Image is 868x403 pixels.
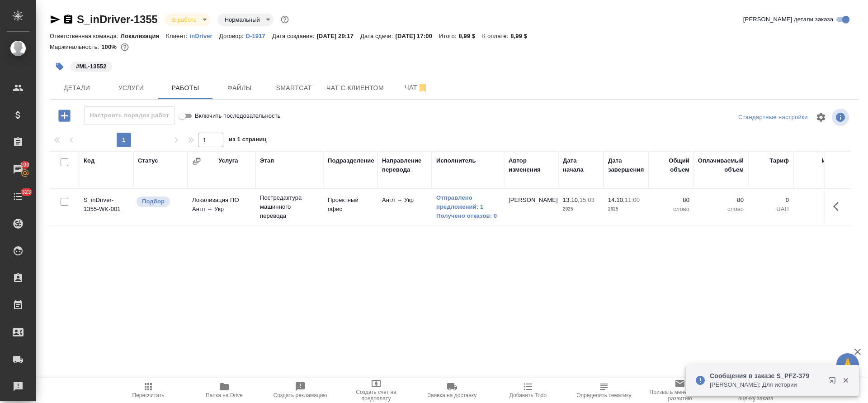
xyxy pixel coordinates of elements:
p: [DATE] 17:00 [395,33,439,39]
span: Файлы [218,82,261,94]
p: 100% [101,43,119,50]
div: Оплачиваемый объем [698,156,744,174]
p: Итого: [439,33,458,39]
a: D-1917 [246,32,272,39]
span: Детали [55,82,99,94]
span: Услуги [109,82,153,94]
span: из 1 страниц [229,134,267,147]
div: Подразделение [328,156,374,165]
div: Исполнитель [436,156,476,165]
a: 323 [2,185,34,208]
p: 15:03 [580,197,594,203]
p: Дата сдачи: [360,33,395,39]
td: Локализация ПО Англ → Укр [188,191,255,223]
p: К оплате: [482,33,510,39]
span: [PERSON_NAME] детали заказа [743,15,833,24]
p: Постредактура машинного перевода [260,193,319,221]
span: ML-13552 [70,62,113,70]
span: Чат с клиентом [326,82,384,94]
p: Маржинальность: [50,43,101,50]
button: Добавить тэг [50,57,70,77]
button: Добавить работу [52,106,77,125]
p: Клиент: [166,33,189,39]
td: S_inDriver-1355-WK-001 [79,191,133,223]
p: слово [653,205,689,214]
span: Чат [395,82,438,93]
p: 14.10, [608,197,625,203]
p: [PERSON_NAME]: Для истории [710,380,823,389]
p: #ML-13552 [76,62,107,71]
button: Чтобы определение сработало, загрузи исходные файлы на странице "файлы" и привяжи проект в SmartCat [566,378,642,403]
div: Автор изменения [509,156,554,174]
span: 🙏 [840,355,855,374]
p: Подбор [142,197,165,206]
button: Закрыть [836,376,855,384]
span: Smartcat [272,82,316,94]
p: 2025 [608,205,644,214]
td: Англ → Укр [377,191,432,223]
button: Скопировать ссылку для ЯМессенджера [50,14,61,25]
span: Включить последовательность [195,111,281,120]
button: Нормальный [222,16,263,24]
div: Общий объем [653,156,689,174]
div: Код [84,156,94,165]
p: D-1917 [246,33,272,39]
div: Тариф [769,156,789,165]
span: 323 [16,187,37,197]
p: 2025 [563,205,599,214]
span: Посмотреть информацию [832,109,851,126]
span: 100 [15,160,35,169]
p: 8,99 $ [510,33,534,39]
div: Этап [260,156,274,165]
a: Получено отказов: 0 [436,211,500,221]
button: Доп статусы указывают на важность/срочность заказа [279,14,291,25]
p: UAH [798,205,839,214]
button: 0.00 UAH; [119,41,131,53]
div: Направление перевода [382,156,427,174]
div: Услуга [218,156,238,165]
p: 80 [698,196,744,205]
p: 80 [653,196,689,205]
p: Ответственная команда: [50,33,121,39]
p: слово [698,205,744,214]
p: 13.10, [563,197,580,203]
p: Локализация [121,33,166,39]
p: inDriver [190,33,219,39]
span: Работы [164,82,207,94]
a: Отправлено предложений: 1 [436,193,500,211]
p: 0 [753,196,789,205]
p: Сообщения в заказе S_PFZ-379 [710,371,823,380]
div: split button [736,110,810,125]
p: 11:00 [625,197,640,203]
button: Скопировать ссылку [63,14,74,25]
td: Проектный офис [323,191,377,223]
a: 100 [2,158,34,181]
a: inDriver [190,32,219,39]
span: Настроить таблицу [810,106,832,128]
button: Здесь прячутся важные кнопки [828,196,849,217]
div: Дата завершения [608,156,644,174]
svg: Отписаться [417,82,428,93]
p: Дата создания: [272,33,316,39]
p: [DATE] 20:17 [316,33,360,39]
td: [PERSON_NAME] [504,191,558,223]
p: UAH [753,205,789,214]
button: В работе [169,16,199,24]
p: 8,99 $ [459,33,482,39]
p: Договор: [219,33,246,39]
div: Дата начала [563,156,599,174]
a: S_inDriver-1355 [77,13,157,25]
div: Итого [822,156,839,165]
button: Открыть в новой вкладке [823,371,845,393]
div: Статус [138,156,158,165]
div: В работе [165,14,210,26]
button: Сгруппировать [192,157,201,166]
button: 🙏 [836,353,859,376]
p: 0 [798,196,839,205]
div: Можно подбирать исполнителей [136,196,183,208]
div: В работе [217,14,274,26]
